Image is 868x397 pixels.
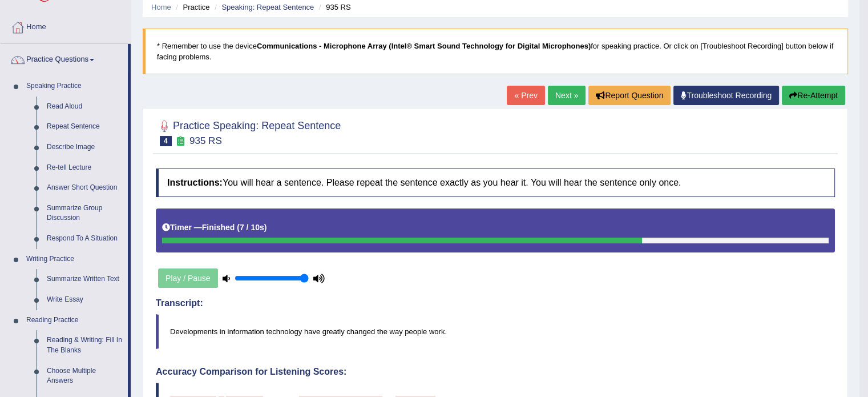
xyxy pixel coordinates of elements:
b: ( [237,223,240,232]
blockquote: Developments in information technology have greatly changed the way people work. [156,314,835,349]
blockquote: * Remember to use the device for speaking practice. Or click on [Troubleshoot Recording] button b... [143,29,848,74]
a: Speaking Practice [21,76,128,97]
h4: You will hear a sentence. Please repeat the sentence exactly as you hear it. You will hear the se... [156,169,835,197]
b: Finished [202,223,235,232]
b: ) [264,223,267,232]
a: Troubleshoot Recording [673,86,779,105]
a: Respond To A Situation [42,228,128,249]
small: 935 RS [189,135,222,146]
a: Reading & Writing: Fill In The Blanks [42,330,128,360]
a: Summarize Written Text [42,269,128,290]
li: Practice [173,2,209,13]
small: Exam occurring question [175,136,187,147]
button: Re-Attempt [782,86,845,105]
b: Instructions: [167,178,223,187]
a: Describe Image [42,137,128,158]
a: Write Essay [42,290,128,310]
a: Reading Practice [21,310,128,331]
h4: Accuracy Comparison for Listening Scores: [156,367,835,377]
b: 7 / 10s [240,223,264,232]
span: 4 [160,136,172,146]
a: Choose Multiple Answers [42,361,128,391]
a: Writing Practice [21,249,128,270]
a: Home [151,3,171,11]
a: Practice Questions [1,44,128,73]
li: 935 RS [316,2,351,13]
a: Next » [548,86,586,105]
a: Read Aloud [42,97,128,117]
a: Re-tell Lecture [42,158,128,178]
h4: Transcript: [156,298,835,308]
button: Report Question [588,86,671,105]
b: Communications - Microphone Array (Intel® Smart Sound Technology for Digital Microphones) [257,42,591,50]
a: Speaking: Repeat Sentence [221,3,314,11]
h2: Practice Speaking: Repeat Sentence [156,118,341,146]
a: Answer Short Question [42,178,128,198]
a: Home [1,11,131,40]
a: Summarize Group Discussion [42,198,128,228]
h5: Timer — [162,223,267,232]
a: « Prev [507,86,544,105]
a: Repeat Sentence [42,117,128,137]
